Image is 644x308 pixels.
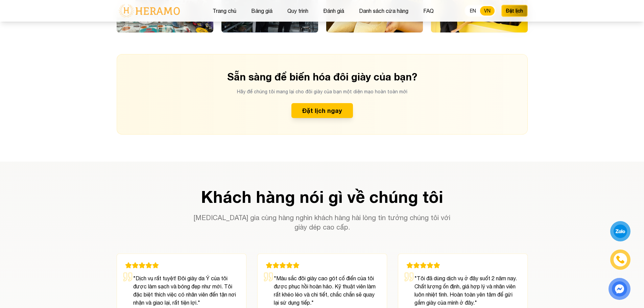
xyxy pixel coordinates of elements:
button: Bảng giá [249,6,275,15]
button: Trang chủ [211,6,238,15]
p: Hãy để chúng tôi mang lại cho đôi giày của bạn một diện mạo hoàn toàn mới [133,88,511,95]
button: Quy trình [285,6,310,15]
p: " Dịch vụ rất tuyệt! Đôi giày da Ý của tôi được làm sạch và bóng đẹp như mới. Tôi đặc biệt thích ... [125,274,238,307]
img: phone-icon [616,255,625,264]
h2: Khách hàng nói gì về chúng tôi [117,189,528,205]
p: " Tôi đã dùng dịch vụ ở đây suốt 2 năm nay. Chất lượng ổn định, giá hợp lý và nhân viên luôn nhiệ... [406,274,519,307]
button: Danh sách cửa hàng [357,6,410,15]
button: Đặt lịch [501,5,528,17]
h3: Sẵn sàng để biến hóa đôi giày của bạn? [133,71,511,83]
a: phone-icon [611,251,629,269]
button: Đặt lịch ngay [291,103,353,118]
img: logo-with-text.png [117,4,182,18]
p: " Màu sắc đôi giày cao gót cổ điển của tôi được phục hồi hoàn hảo. Kỹ thuật viên làm rất khéo léo... [266,274,379,307]
button: FAQ [421,6,436,15]
button: EN [466,6,480,16]
button: VN [480,6,495,16]
p: [MEDICAL_DATA] gia cùng hàng nghìn khách hàng hài lòng tin tưởng chúng tôi với giày dép cao cấp. [192,213,452,232]
button: Đánh giá [321,6,346,15]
